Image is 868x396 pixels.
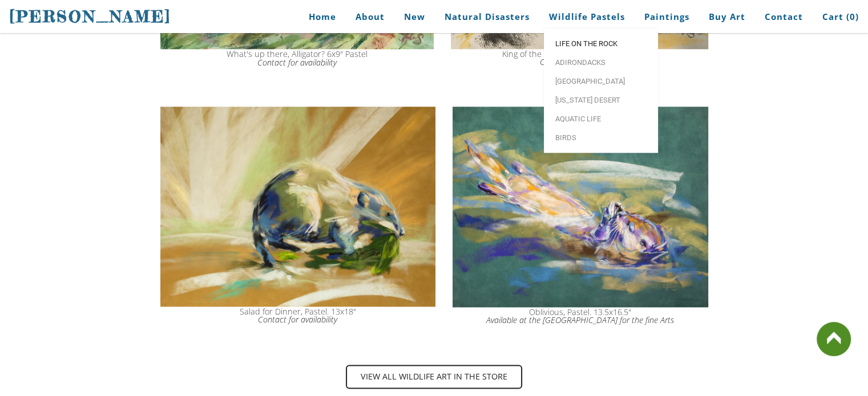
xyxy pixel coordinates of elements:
span: [US_STATE] Desert [555,96,647,104]
a: Aquatic life [544,109,658,128]
a: [GEOGRAPHIC_DATA] [544,72,658,91]
a: Birds [544,128,658,147]
a: Paintings [636,4,698,30]
div: King of the Beach. Pastel on paper. 9x7.5" [451,50,708,67]
a: [PERSON_NAME] [9,6,171,27]
a: Contact [756,4,812,30]
div: Oblivious, Pastel. 13.5x16.5" [453,308,708,325]
a: New [395,4,434,30]
span: Birds [555,134,647,141]
span: 0 [850,11,855,22]
span: Adirondacks [555,59,647,66]
img: Muskrat painting [160,107,435,307]
a: Contact for availability [257,57,337,68]
a: Contact for availability [540,56,619,67]
a: Natural Disasters [436,4,538,30]
span: [PERSON_NAME] [9,7,171,26]
a: Available at the [GEOGRAPHIC_DATA] for the fine Arts [486,315,674,325]
span: View all wildlife art in the store [347,366,521,387]
a: Adirondacks [544,53,658,72]
span: [GEOGRAPHIC_DATA] [555,77,647,85]
div: Salad for Dinner, Pastel. 13x18" [160,308,435,324]
a: Home [292,4,345,30]
a: Buy Art [700,4,754,30]
a: Contact for availability [258,314,337,325]
a: [US_STATE] Desert [544,91,658,109]
span: Aquatic life [555,115,647,123]
a: View all wildlife art in the store [346,365,522,389]
div: What's up there, Alligator? 6x9" Pastel [160,50,434,67]
a: About [347,4,393,30]
a: Cart (0) [814,4,859,30]
a: Wildlife Pastels [540,4,633,30]
span: Life on the Rock [555,40,647,47]
img: River Otter painting [453,107,708,307]
a: Life on the Rock [544,34,658,53]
